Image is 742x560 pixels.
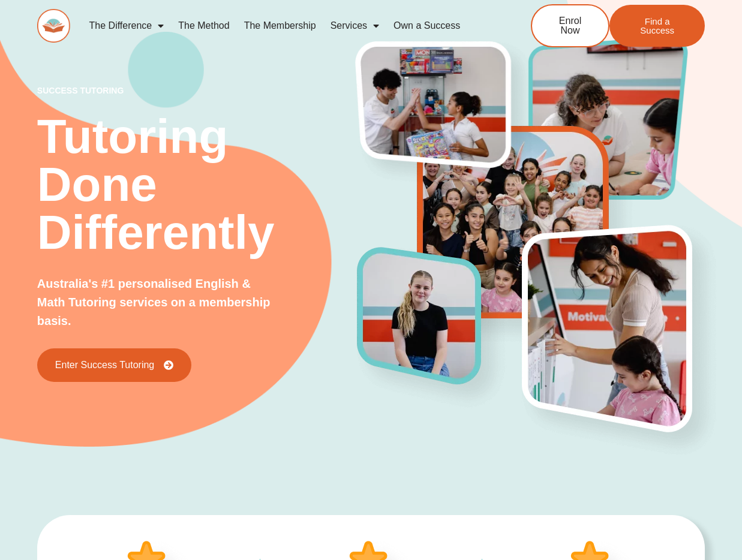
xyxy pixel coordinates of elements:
[171,12,236,40] a: The Method
[550,16,590,35] span: Enrol Now
[323,12,386,40] a: Services
[609,5,705,47] a: Find a Success
[37,348,191,382] a: Enter Success Tutoring
[82,12,492,40] nav: Menu
[82,12,172,40] a: The Difference
[386,12,467,40] a: Own a Success
[37,275,271,330] p: Australia's #1 personalised English & Math Tutoring services on a membership basis.
[627,17,687,35] span: Find a Success
[37,86,358,95] p: success tutoring
[55,360,154,370] span: Enter Success Tutoring
[237,12,323,40] a: The Membership
[37,113,358,257] h2: Tutoring Done Differently
[531,4,609,47] a: Enrol Now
